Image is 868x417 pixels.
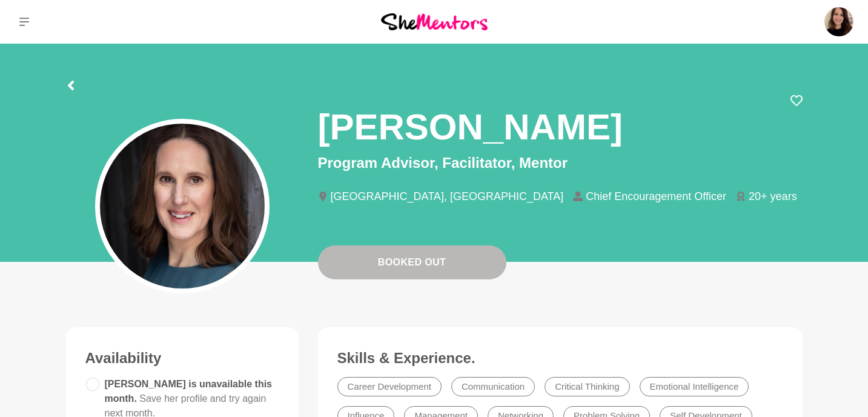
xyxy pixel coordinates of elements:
[318,104,623,150] h1: [PERSON_NAME]
[318,152,803,174] p: Program Advisor, Facilitator, Mentor
[318,191,574,202] li: [GEOGRAPHIC_DATA], [GEOGRAPHIC_DATA]
[736,191,807,202] li: 20+ years
[85,349,279,367] h3: Availability
[573,191,736,202] li: Chief Encouragement Officer
[824,7,853,36] img: Ali Adey
[337,349,783,367] h3: Skills & Experience.
[381,13,488,30] img: She Mentors Logo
